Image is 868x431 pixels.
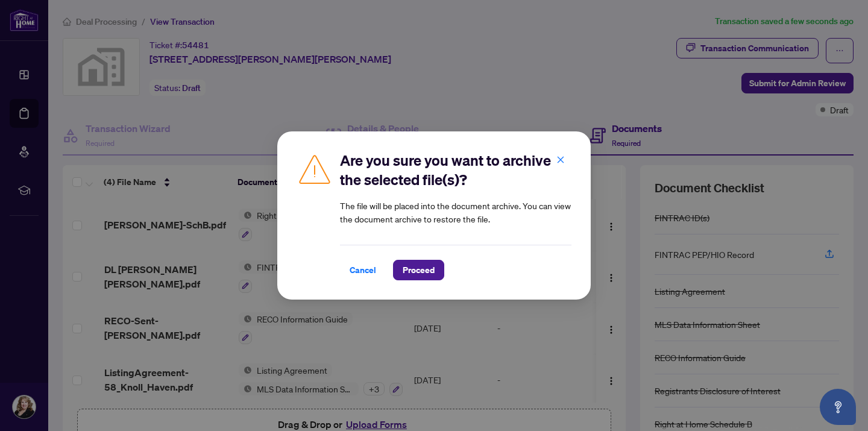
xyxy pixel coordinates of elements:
[556,156,565,164] span: close
[340,151,571,189] h2: Are you sure you want to archive the selected file(s)?
[403,260,435,280] span: Proceed
[820,389,856,425] button: Open asap
[340,199,571,225] article: The file will be placed into the document archive. You can view the document archive to restore t...
[393,260,444,280] button: Proceed
[350,260,376,280] span: Cancel
[297,151,333,187] img: Caution Icon
[340,260,386,280] button: Cancel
